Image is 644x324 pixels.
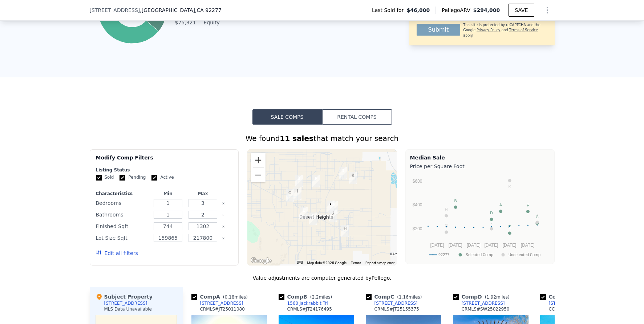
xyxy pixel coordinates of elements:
span: ( miles) [482,295,513,300]
button: Clear [222,237,225,240]
button: Zoom out [251,168,266,182]
span: Map data ©2025 Google [307,261,347,265]
td: $75,321 [175,19,197,27]
text: F [527,203,529,207]
div: CRMLS # SW25022950 [462,306,510,312]
div: [STREET_ADDRESS] [104,300,147,306]
div: 68558 Cleland Rd [286,189,294,202]
div: Listing Status [96,167,233,173]
div: This site is protected by reCAPTCHA and the Google and apply. [463,23,547,38]
button: Sale Comps [252,109,322,125]
span: $294,000 [473,7,500,13]
input: Active [151,175,157,181]
div: Lot Size Sqft [96,233,149,243]
div: 1560 Jackrabbit Trl [287,300,328,306]
div: MLS Data Unavailable [104,306,152,312]
div: Bedrooms [96,198,149,208]
div: CRMLS # JT24176495 [287,306,332,312]
span: , CA 92277 [195,7,222,13]
a: [STREET_ADDRESS] [366,300,418,306]
span: 0.18 [225,295,235,300]
text: H [445,207,447,211]
span: 2.2 [312,295,319,300]
img: Google [249,256,273,266]
text: J [490,220,493,224]
text: B [454,199,457,203]
input: Pending [120,175,125,181]
div: Comp A [191,293,251,300]
span: ( miles) [307,295,335,300]
div: Comp D [453,293,513,300]
button: Clear [222,214,225,216]
a: [STREET_ADDRESS] [191,300,243,306]
a: Privacy Policy [477,28,500,32]
button: Edit all filters [96,250,138,257]
a: 1560 Jackrabbit Trl [279,300,328,306]
button: Clear [222,202,225,205]
text: E [508,224,511,229]
div: Characteristics [96,191,149,197]
div: Subject Property [96,293,153,300]
button: Zoom in [251,153,266,167]
text: C [535,215,538,219]
div: 2680 Alfalfa Ave [327,201,335,213]
div: We found that match your search [90,133,555,143]
button: Rental Comps [322,109,392,125]
text: G [445,223,448,228]
text: [DATE] [484,243,498,248]
text: [DATE] [448,243,462,248]
div: Modify Comp Filters [96,154,233,167]
div: 1560 Jackrabbit Trl [295,175,303,187]
div: CCAOR # CRJT25027490 [549,306,600,312]
div: Finished Sqft [96,221,149,231]
text: [DATE] [430,243,444,248]
button: Keyboard shortcuts [297,261,302,264]
span: 1.92 [486,295,496,300]
div: [STREET_ADDRESS] [462,300,505,306]
button: Clear [222,225,225,228]
text: [DATE] [521,243,534,248]
text: D [490,211,493,215]
span: ( miles) [394,295,425,300]
td: Equity [202,19,235,27]
text: Unselected Comp [509,252,540,257]
div: Max [187,191,219,197]
span: Last Sold for [372,7,407,14]
div: Comp C [366,293,425,300]
input: Sold [96,175,102,181]
text: $600 [412,179,422,184]
text: $400 [412,202,422,207]
span: 1.16 [399,295,409,300]
text: Selected Comp [466,252,493,257]
span: Pellego ARV [442,7,473,14]
text: A [499,203,502,207]
div: 1561 Shoshone Valley Rd [312,175,320,187]
div: Comp B [279,293,335,300]
text: 92277 [438,252,449,257]
div: CRMLS # JT25155375 [374,306,419,312]
text: [DATE] [466,243,480,248]
div: 3191 Pearl Springs Ave [309,212,317,225]
div: 1421 Sunrise Ave [349,172,357,184]
div: [STREET_ADDRESS] [549,300,592,306]
a: [STREET_ADDRESS] [453,300,505,306]
div: Min [152,191,184,197]
div: Price per Square Foot [410,161,550,171]
a: [STREET_ADDRESS] [540,300,592,306]
div: Median Sale [410,154,550,161]
span: $46,000 [406,7,430,14]
a: Report a map error [365,261,394,265]
span: [STREET_ADDRESS] [90,7,140,14]
span: ( miles) [220,295,251,300]
svg: A chart. [410,171,550,262]
div: Bathrooms [96,210,149,220]
a: Terms of Service [509,28,538,32]
text: $200 [412,226,422,231]
a: Open this area in Google Maps (opens a new window) [249,256,273,266]
div: 70995 Indian Trail [341,225,349,237]
div: Value adjustments are computer generated by Pellego . [90,274,555,282]
div: [STREET_ADDRESS] [374,300,418,306]
text: [DATE] [502,243,516,248]
div: 68919 Kachina Dr [293,187,301,200]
